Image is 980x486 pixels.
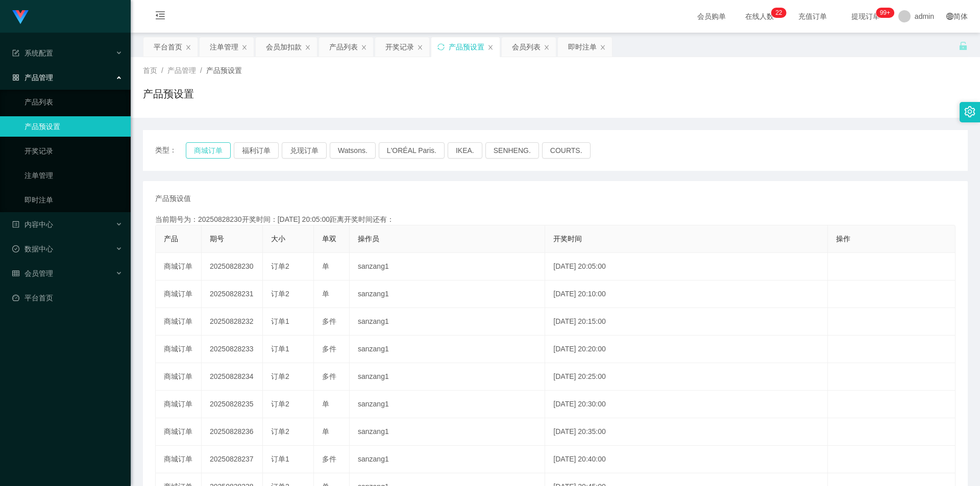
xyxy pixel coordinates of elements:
[12,49,19,57] i: 图标: form
[156,280,202,308] td: 商城订单
[740,13,779,20] span: 在线人数
[437,43,445,50] i: 图标: sync
[156,253,202,280] td: 商城订单
[12,245,19,252] i: 图标: check-circle-o
[206,66,242,74] span: 产品预设置
[186,142,231,159] button: 商城订单
[545,308,828,336] td: [DATE] 20:15:00
[512,37,541,57] div: 会员列表
[164,235,178,243] span: 产品
[155,193,191,204] span: 产品预设值
[946,13,953,20] i: 图标: global
[271,455,289,463] span: 订单1
[202,336,263,363] td: 20250828233
[846,13,885,20] span: 提现订单
[282,142,327,159] button: 兑现订单
[322,262,329,270] span: 单
[12,74,19,81] i: 图标: appstore-o
[322,317,336,325] span: 多件
[202,253,263,280] td: 20250828230
[322,455,336,463] span: 多件
[330,142,376,159] button: Watsons.
[12,245,53,253] span: 数据中心
[24,165,122,186] a: 注单管理
[202,280,263,308] td: 20250828231
[155,214,955,225] div: 当前期号为：20250828230开奖时间：[DATE] 20:05:00距离开奖时间还有：
[545,418,828,446] td: [DATE] 20:35:00
[417,44,423,50] i: 图标: close
[545,336,828,363] td: [DATE] 20:20:00
[487,44,494,50] i: 图标: close
[12,269,53,277] span: 会员管理
[210,235,224,243] span: 期号
[361,44,367,50] i: 图标: close
[553,235,582,243] span: 开奖时间
[271,400,289,408] span: 订单2
[185,44,191,50] i: 图标: close
[12,73,53,82] span: 产品管理
[210,37,238,57] div: 注单管理
[545,253,828,280] td: [DATE] 20:05:00
[876,8,894,18] sup: 993
[779,8,782,18] p: 2
[322,400,329,408] span: 单
[200,66,202,74] span: /
[271,427,289,436] span: 订单2
[12,49,53,57] span: 系统配置
[156,391,202,418] td: 商城订单
[485,142,539,159] button: SENHENG.
[545,280,828,308] td: [DATE] 20:10:00
[600,44,606,50] i: 图标: close
[24,141,122,161] a: 开奖记录
[329,37,358,57] div: 产品列表
[545,446,828,473] td: [DATE] 20:40:00
[156,308,202,336] td: 商城订单
[322,235,336,243] span: 单双
[156,446,202,473] td: 商城订单
[271,345,289,353] span: 订单1
[836,235,850,243] span: 操作
[771,8,786,18] sup: 22
[156,336,202,363] td: 商城订单
[12,10,29,24] img: logo.9652507e.png
[202,446,263,473] td: 20250828237
[322,372,336,380] span: 多件
[350,363,545,391] td: sanzang1
[350,446,545,473] td: sanzang1
[322,290,329,298] span: 单
[234,142,279,159] button: 福利订单
[266,37,302,57] div: 会员加扣款
[156,363,202,391] td: 商城订单
[271,290,289,298] span: 订单2
[568,37,597,57] div: 即时注单
[241,44,248,50] i: 图标: close
[24,92,122,112] a: 产品列表
[202,363,263,391] td: 20250828234
[350,391,545,418] td: sanzang1
[167,66,196,74] span: 产品管理
[12,220,53,228] span: 内容中心
[775,8,779,18] p: 2
[143,1,178,33] i: 图标: menu-fold
[305,44,311,50] i: 图标: close
[156,418,202,446] td: 商城订单
[379,142,445,159] button: L'ORÉAL Paris.
[24,190,122,210] a: 即时注单
[350,253,545,280] td: sanzang1
[202,418,263,446] td: 20250828236
[12,270,19,277] i: 图标: table
[350,308,545,336] td: sanzang1
[959,41,968,50] i: 图标: unlock
[545,363,828,391] td: [DATE] 20:25:00
[12,221,19,228] i: 图标: profile
[271,372,289,380] span: 订单2
[964,106,975,117] i: 图标: setting
[449,37,484,57] div: 产品预设置
[143,86,194,101] h1: 产品预设置
[271,235,285,243] span: 大小
[350,336,545,363] td: sanzang1
[793,13,832,20] span: 充值订单
[12,288,122,308] a: 图标: dashboard平台首页
[202,308,263,336] td: 20250828232
[155,142,186,159] span: 类型：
